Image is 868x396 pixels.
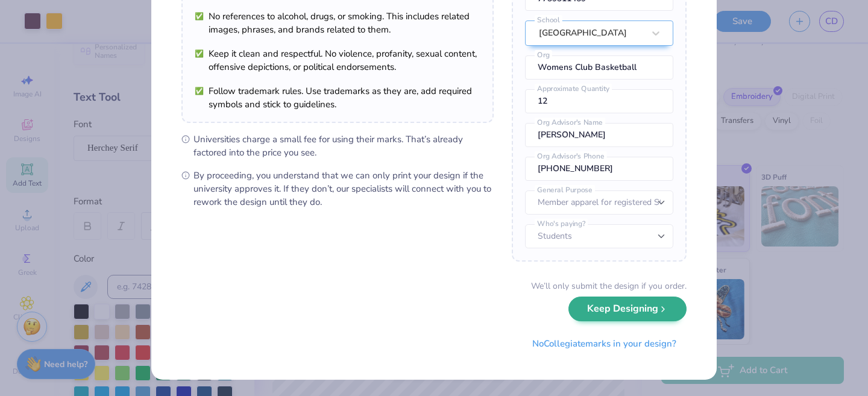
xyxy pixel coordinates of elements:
[193,169,494,209] span: By proceeding, you understand that we can only print your design if the university approves it. I...
[525,89,673,113] input: Approximate Quantity
[195,84,480,111] li: Follow trademark rules. Use trademarks as they are, add required symbols and stick to guidelines.
[522,332,687,356] button: NoCollegiatemarks in your design?
[195,47,480,74] li: Keep it clean and respectful. No violence, profanity, sexual content, offensive depictions, or po...
[525,157,673,181] input: Org Advisor's Phone
[195,10,480,36] li: No references to alcohol, drugs, or smoking. This includes related images, phrases, and brands re...
[531,280,687,292] div: We’ll only submit the design if you order.
[568,297,687,321] button: Keep Designing
[193,133,494,159] span: Universities charge a small fee for using their marks. That’s already factored into the price you...
[525,123,673,147] input: Org Advisor's Name
[525,55,673,80] input: Org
